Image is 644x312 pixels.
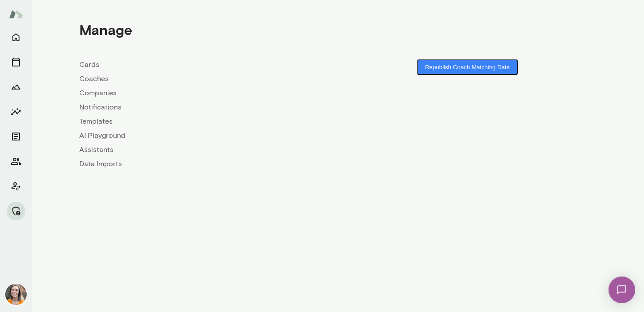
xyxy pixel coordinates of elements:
img: Mento [9,6,23,23]
a: Assistants [79,144,338,155]
a: Notifications [79,102,338,113]
button: Insights [7,103,25,121]
a: Companies [79,88,338,98]
h4: Manage [79,21,132,38]
button: Growth Plan [7,78,25,96]
a: Data Imports [79,159,338,169]
button: Home [7,28,25,46]
button: Members [7,152,25,170]
a: Coaches [79,74,338,84]
a: Cards [79,59,338,70]
img: Carrie Kelly [5,284,27,305]
a: AI Playground [79,130,338,141]
button: Client app [7,177,25,195]
button: Sessions [7,53,25,71]
button: Documents [7,128,25,145]
button: Republish Coach Matching Data [417,59,518,75]
a: Templates [79,116,338,127]
button: Manage [7,202,25,220]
